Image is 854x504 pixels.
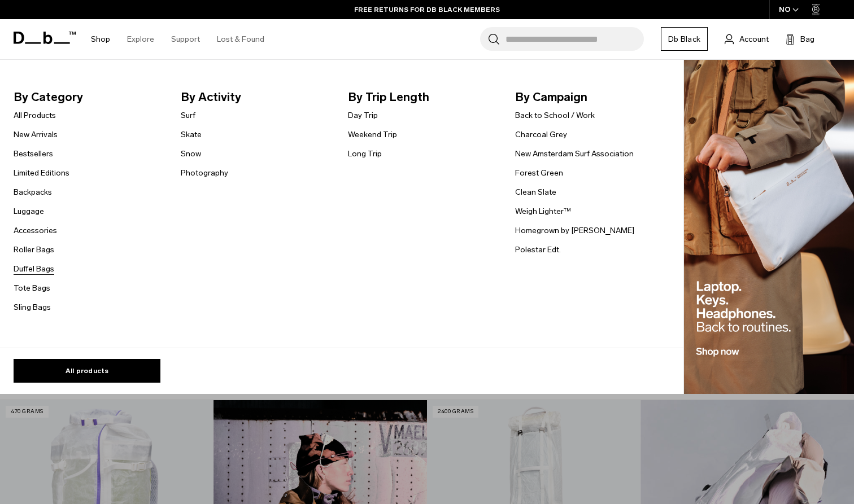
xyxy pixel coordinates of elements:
span: By Campaign [515,88,664,106]
a: New Arrivals [14,129,58,141]
a: Long Trip [348,148,382,160]
span: Bag [800,33,814,45]
a: Tote Bags [14,282,50,294]
a: Luggage [14,205,44,217]
a: Day Trip [348,109,378,121]
span: By Activity [181,88,330,106]
a: Forest Green [515,167,563,179]
a: Photography [181,167,228,179]
a: Accessories [14,225,57,236]
a: Polestar Edt. [515,244,561,256]
a: Explore [127,19,154,59]
a: FREE RETURNS FOR DB BLACK MEMBERS [354,5,500,15]
span: Account [739,33,769,45]
a: New Amsterdam Surf Association [515,148,634,160]
a: Homegrown by [PERSON_NAME] [515,225,634,236]
a: Roller Bags [14,244,54,256]
a: Clean Slate [515,186,556,198]
a: Skate [181,129,202,141]
a: Backpacks [14,186,52,198]
a: Limited Editions [14,167,69,179]
a: Weigh Lighter™ [515,205,571,217]
a: Surf [181,109,195,121]
span: By Trip Length [348,88,497,106]
a: Back to School / Work [515,109,595,121]
a: Support [171,19,200,59]
a: Charcoal Grey [515,129,567,141]
a: Sling Bags [14,301,51,313]
a: Duffel Bags [14,263,54,275]
button: Bag [786,32,814,46]
a: Bestsellers [14,148,53,160]
a: All products [14,359,160,383]
a: Lost & Found [217,19,264,59]
a: Db Black [661,27,708,51]
img: Db [684,60,854,395]
a: Shop [91,19,110,59]
a: All Products [14,109,56,121]
nav: Main Navigation [82,19,273,59]
a: Account [725,32,769,46]
a: Weekend Trip [348,129,397,141]
a: Snow [181,148,201,160]
span: By Category [14,88,163,106]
